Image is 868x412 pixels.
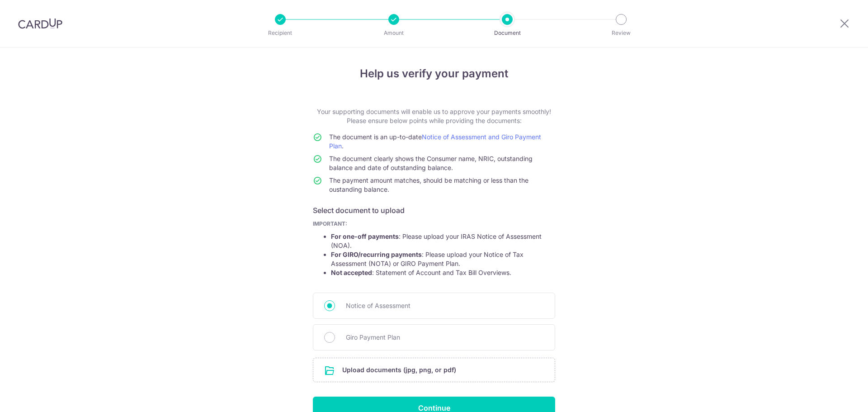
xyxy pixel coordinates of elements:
[331,251,422,258] strong: For GIRO/recurring payments
[247,28,314,38] p: Recipient
[329,155,533,171] span: The document clearly shows the Consumer name, NRIC, outstanding balance and date of outstanding b...
[331,232,555,250] li: : Please upload your IRAS Notice of Assessment (NOA).
[18,18,62,29] img: CardUp
[331,232,399,240] strong: For one-off payments
[331,269,372,276] strong: Not accepted
[588,28,655,38] p: Review
[313,205,555,216] h6: Select document to upload
[329,133,541,150] a: Notice of Assessment and Giro Payment Plan
[329,133,541,150] span: The document is an up-to-date .
[360,28,427,38] p: Amount
[313,66,555,82] h4: Help us verify your payment
[346,332,544,343] span: Giro Payment Plan
[346,300,544,311] span: Notice of Assessment
[313,358,555,382] div: Upload documents (jpg, png, or pdf)
[474,28,541,38] p: Document
[313,220,347,227] b: IMPORTANT:
[313,107,555,125] p: Your supporting documents will enable us to approve your payments smoothly! Please ensure below p...
[331,250,555,268] li: : Please upload your Notice of Tax Assessment (NOTA) or GIRO Payment Plan.
[331,268,555,277] li: : Statement of Account and Tax Bill Overviews.
[329,176,528,193] span: The payment amount matches, should be matching or less than the oustanding balance.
